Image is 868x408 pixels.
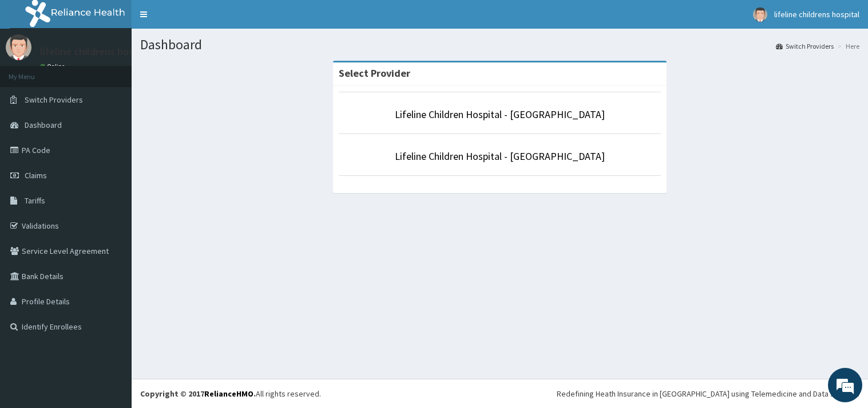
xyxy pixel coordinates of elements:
strong: Select Provider [339,66,410,80]
span: Dashboard [25,120,62,130]
span: Claims [25,170,47,181]
a: RelianceHMO [204,389,253,399]
a: Switch Providers [776,41,834,51]
a: Lifeline Children Hospital - [GEOGRAPHIC_DATA] [395,108,605,121]
span: Tariffs [25,195,45,206]
strong: Copyright © 2017 . [140,389,256,399]
span: lifeline childrens hospital [774,9,859,19]
img: User Image [6,34,31,60]
h1: Dashboard [140,37,859,52]
span: Switch Providers [25,95,83,105]
li: Here [835,41,859,51]
a: Lifeline Children Hospital - [GEOGRAPHIC_DATA] [395,150,605,163]
p: lifeline childrens hospital [40,46,154,57]
footer: All rights reserved. [132,379,868,408]
a: Online [40,62,68,70]
div: Redefining Heath Insurance in [GEOGRAPHIC_DATA] using Telemedicine and Data Science! [557,388,859,399]
img: User Image [753,7,767,22]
